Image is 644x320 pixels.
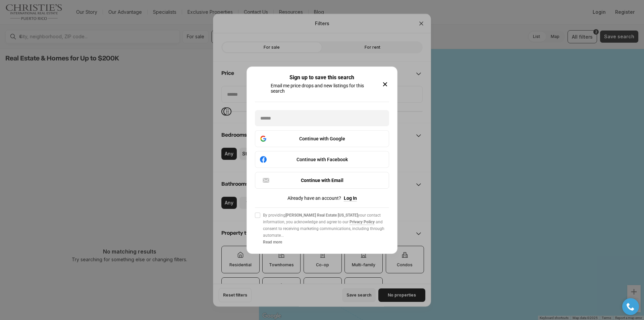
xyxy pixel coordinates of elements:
[344,195,357,201] button: Log In
[262,176,382,184] div: Continue with Email
[350,220,375,224] a: Privacy Policy
[255,172,389,189] button: Continue with Email
[271,83,373,94] p: Email me price drops and new listings for this search
[285,213,358,218] b: [PERSON_NAME] Real Estate [US_STATE]
[259,135,385,143] div: Continue with Google
[287,195,341,201] span: Already have an account?
[263,240,282,244] b: Read more
[259,155,385,164] div: Continue with Facebook
[263,212,389,239] span: By providing your contact information, you acknowledge and agree to our and consent to receiving ...
[255,151,389,168] button: Continue with Facebook
[289,75,354,80] h2: Sign up to save this search
[255,130,389,147] button: Continue with Google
